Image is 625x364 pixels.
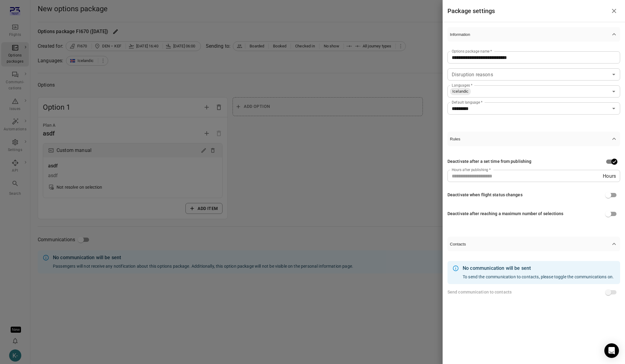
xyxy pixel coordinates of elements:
[609,104,618,113] button: Open
[450,137,610,141] span: Rules
[452,83,472,88] label: Languages
[447,192,523,198] div: Deactivate when flight status changes
[447,211,564,217] div: Deactivate after reaching a maximum number of selections
[463,265,614,272] div: No communication will be sent
[463,263,614,282] div: To send the communication to contacts, please toggle the communications on.
[447,42,620,124] div: Information
[452,100,482,105] label: Default language
[450,32,610,37] span: Information
[609,70,618,79] button: Open
[450,88,471,94] span: Icelandic
[452,167,491,172] label: Hours after publishing
[447,237,620,251] button: Contacts
[447,170,620,182] div: Hours
[450,242,610,246] span: Contacts
[447,146,620,229] div: Rules
[447,158,531,165] div: Deactivate after a set time from publishing
[447,289,512,296] div: Send communication to contacts
[609,87,618,96] button: Open
[447,251,620,308] div: Contacts
[447,6,495,16] h1: Package settings
[604,343,619,358] div: Open Intercom Messenger
[452,49,492,54] label: Options package name
[447,132,620,146] button: Rules
[447,27,620,42] button: Information
[608,5,620,17] button: Close drawer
